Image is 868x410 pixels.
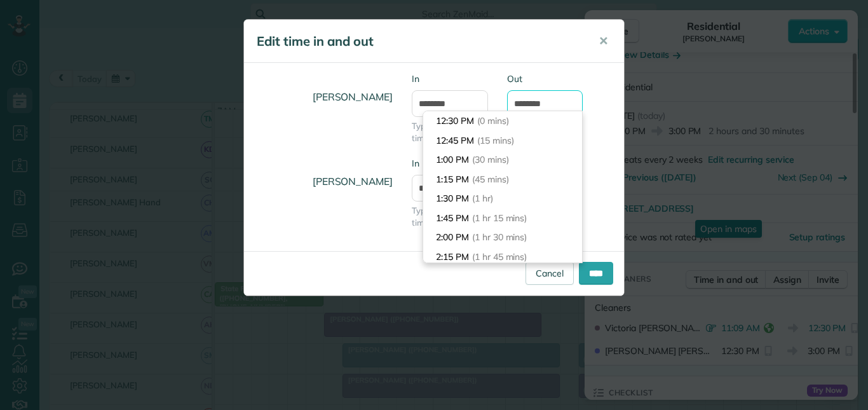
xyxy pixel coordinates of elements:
span: (0 mins) [477,115,509,126]
span: (45 mins) [472,174,509,185]
h4: [PERSON_NAME] [254,163,393,200]
li: 2:00 PM [423,228,582,247]
li: 12:30 PM [423,111,582,131]
li: 1:00 PM [423,150,582,170]
li: 1:30 PM [423,189,582,208]
span: Type or select a time [412,205,488,229]
span: (15 mins) [477,135,514,146]
span: (1 hr 45 mins) [472,251,527,263]
label: In [412,72,488,85]
span: (1 hr 15 mins) [472,212,527,224]
span: (30 mins) [472,154,509,165]
a: Cancel [526,262,574,285]
span: ✕ [599,34,608,48]
li: 1:15 PM [423,170,582,189]
label: Out [507,72,583,85]
li: 1:45 PM [423,208,582,228]
span: Type or select a time [412,120,488,144]
h4: [PERSON_NAME] [254,79,393,115]
li: 2:15 PM [423,247,582,267]
span: (1 hr) [472,193,493,204]
li: 12:45 PM [423,131,582,151]
label: In [412,157,488,170]
span: (1 hr 30 mins) [472,231,527,243]
h5: Edit time in and out [257,32,581,50]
